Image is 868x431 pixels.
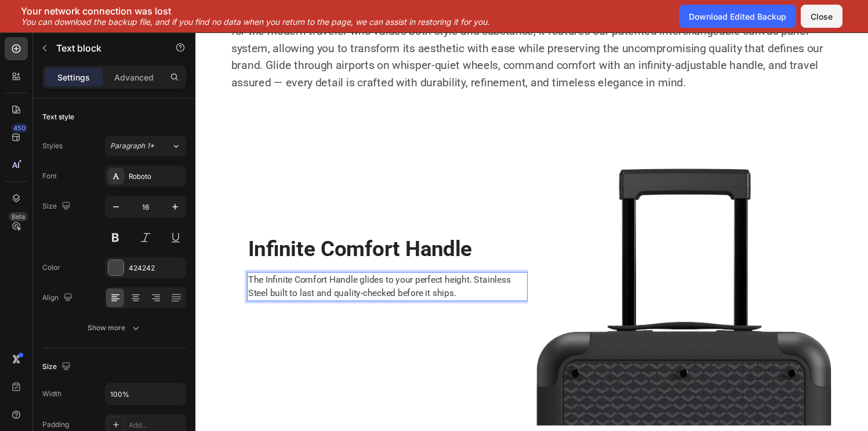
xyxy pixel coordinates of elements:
div: Font [42,171,57,181]
div: Beta [9,212,28,221]
p: Your network connection was lost [21,5,489,17]
button: Download Edited Backup [679,5,796,28]
button: Close [801,5,842,28]
div: 450 [11,123,28,133]
strong: Infinite Comfort Handle [55,211,286,236]
span: Paragraph 1* [110,141,154,151]
input: Auto [106,383,186,404]
div: Size [42,199,73,214]
div: Rich Text Editor. Editing area: main [53,248,344,278]
p: The Infinite Comfort Handle glides to your perfect height. Stainless Steel built to last and qual... [55,249,343,277]
div: Roboto [129,171,183,182]
button: Paragraph 1* [105,136,186,156]
div: Add... [129,420,183,430]
div: Close [811,10,833,23]
div: Size [42,359,73,375]
div: Download Edited Backup [689,10,786,23]
div: Color [42,262,60,273]
div: Padding [42,419,69,430]
div: Styles [42,141,63,151]
p: Settings [57,71,90,83]
img: gempages_571006732801672007-e425ca74-963e-41c6-a806-b7b5cab033f6.jpg [344,81,670,407]
div: Align [42,290,75,306]
div: Width [42,389,61,399]
p: Text block [56,41,155,55]
div: Show more [88,322,141,334]
p: You can download the backup file, and if you find no data when you return to the page, we can ass... [21,17,489,27]
div: Text style [42,112,74,122]
p: Advanced [114,71,154,83]
div: 424242 [129,263,183,273]
button: Show more [42,317,186,338]
iframe: Design area [195,32,868,431]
